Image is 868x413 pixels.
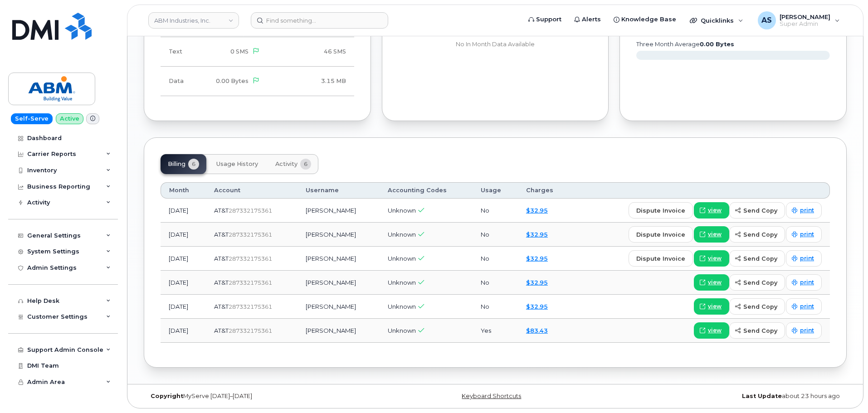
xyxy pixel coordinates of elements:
[743,254,777,263] span: send copy
[144,393,378,400] div: MyServe [DATE]–[DATE]
[161,37,199,67] td: Text
[161,223,206,247] td: [DATE]
[786,322,822,339] a: print
[636,206,685,215] span: dispute invoice
[743,206,777,215] span: send copy
[229,279,272,286] span: 287332175361
[214,303,229,310] span: AT&T
[708,278,722,287] span: view
[161,247,206,271] td: [DATE]
[729,250,785,267] button: send copy
[297,271,380,295] td: [PERSON_NAME]
[297,182,380,199] th: Username
[229,303,272,310] span: 287332175361
[214,207,229,214] span: AT&T
[621,15,676,24] span: Knowledge Base
[694,298,729,315] a: view
[800,302,814,311] span: print
[786,250,822,267] a: print
[743,278,777,287] span: send copy
[607,10,683,29] a: Knowledge Base
[214,279,229,286] span: AT&T
[275,160,297,168] span: Activity
[708,254,722,262] span: view
[786,202,822,219] a: print
[161,271,206,295] td: [DATE]
[522,10,568,29] a: Support
[694,202,729,219] a: view
[161,182,206,199] th: Month
[161,67,199,96] td: Data
[229,327,272,334] span: 287332175361
[473,182,518,199] th: Usage
[729,274,785,291] button: send copy
[473,223,518,247] td: No
[694,250,729,267] a: view
[526,303,548,310] a: $32.95
[473,247,518,271] td: No
[388,255,416,262] span: Unknown
[526,279,548,286] a: $32.95
[636,254,685,263] span: dispute invoice
[473,271,518,295] td: No
[582,15,601,24] span: Alerts
[268,67,354,96] td: 3.15 MB
[786,298,822,315] a: print
[701,17,734,24] span: Quicklinks
[629,202,693,219] button: dispute invoice
[297,295,380,319] td: [PERSON_NAME]
[694,322,729,339] a: view
[636,41,734,48] text: three month average
[629,250,693,267] button: dispute invoice
[526,327,548,334] a: $83.43
[729,202,785,219] button: send copy
[800,326,814,335] span: print
[297,223,380,247] td: [PERSON_NAME]
[214,327,229,334] span: AT&T
[214,255,229,262] span: AT&T
[268,37,354,67] td: 46 SMS
[229,255,272,262] span: 287332175361
[388,279,416,286] span: Unknown
[694,226,729,243] a: view
[388,207,416,214] span: Unknown
[729,322,785,339] button: send copy
[708,230,722,238] span: view
[251,12,388,29] input: Find something...
[230,48,249,55] span: 0 SMS
[786,226,822,243] a: print
[708,302,722,311] span: view
[297,319,380,343] td: [PERSON_NAME]
[229,231,272,238] span: 287332175361
[161,319,206,343] td: [DATE]
[214,231,229,238] span: AT&T
[708,326,722,335] span: view
[151,393,183,399] strong: Copyright
[526,255,548,262] a: $32.95
[800,230,814,238] span: print
[216,78,249,84] span: 0.00 Bytes
[526,231,548,238] a: $32.95
[729,298,785,315] button: send copy
[473,295,518,319] td: No
[694,274,729,291] a: view
[786,274,822,291] a: print
[743,302,777,311] span: send copy
[518,182,571,199] th: Charges
[742,393,782,399] strong: Last Update
[473,199,518,223] td: No
[743,326,777,335] span: send copy
[216,160,258,168] span: Usage History
[700,41,734,48] tspan: 0.00 Bytes
[526,207,548,214] a: $32.95
[161,199,206,223] td: [DATE]
[800,278,814,287] span: print
[761,15,772,26] span: AS
[743,230,777,239] span: send copy
[612,393,847,400] div: about 23 hours ago
[206,182,297,199] th: Account
[751,11,846,29] div: Alexander Strull
[229,207,272,214] span: 287332175361
[388,231,416,238] span: Unknown
[161,295,206,319] td: [DATE]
